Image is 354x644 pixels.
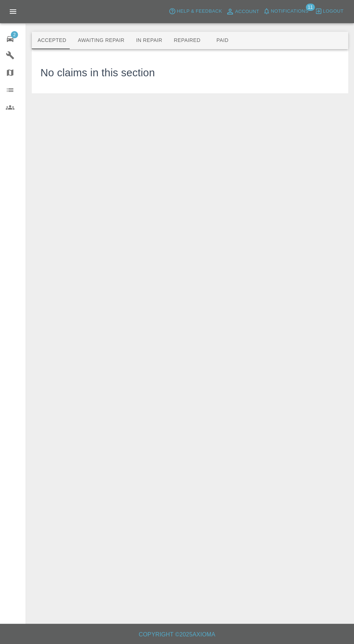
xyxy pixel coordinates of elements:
[6,630,348,640] h6: Copyright © 2025 Axioma
[271,7,308,16] span: Notifications
[167,6,224,17] button: Help & Feedback
[306,4,315,11] span: 11
[4,3,22,20] button: Open drawer
[224,6,261,17] a: Account
[40,65,155,81] h3: No claims in this section
[11,31,18,38] span: 2
[168,32,206,49] button: Repaired
[72,32,130,49] button: Awaiting Repair
[130,32,168,49] button: In Repair
[177,7,222,16] span: Help & Feedback
[235,8,259,16] span: Account
[206,32,239,49] button: Paid
[261,6,310,17] button: Notifications
[323,7,344,16] span: Logout
[313,6,345,17] button: Logout
[32,32,72,49] button: Accepted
